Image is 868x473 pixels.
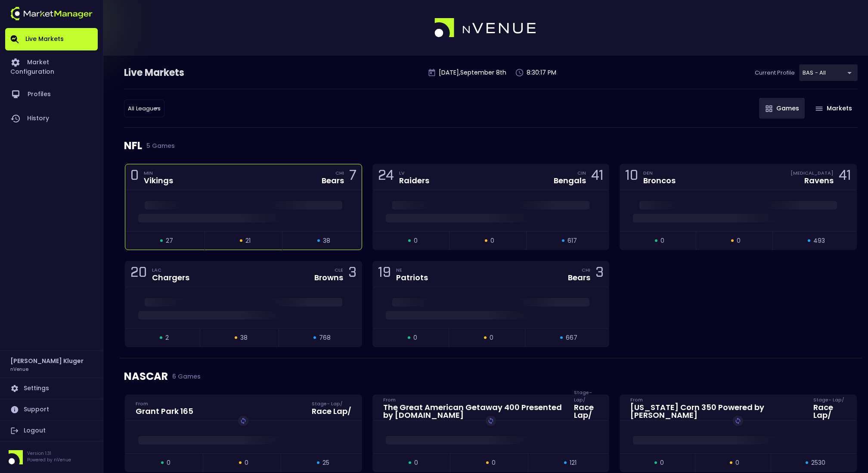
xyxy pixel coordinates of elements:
[165,333,169,342] span: 2
[813,396,846,403] div: Stage - Lap /
[566,333,577,342] span: 667
[314,274,343,282] div: Browns
[124,128,858,164] div: NFL
[790,169,834,176] div: [MEDICAL_DATA]
[136,407,193,415] div: Grant Park 165
[378,169,394,185] div: 24
[625,169,638,185] div: 10
[144,177,173,185] div: Vikings
[574,404,599,419] div: Race Lap /
[322,177,344,185] div: Bears
[335,169,344,176] div: CHI
[130,266,147,282] div: 20
[144,169,173,176] div: MIN
[759,98,805,119] button: Games
[735,417,741,424] img: replayImg
[811,458,825,467] span: 2530
[591,169,604,185] div: 41
[809,98,858,119] button: Markets
[577,169,586,176] div: CIN
[245,236,251,245] span: 21
[124,66,229,80] div: Live Markets
[570,458,577,467] span: 121
[167,458,170,467] span: 0
[166,236,173,245] span: 27
[5,450,98,464] div: Version 1.31Powered by nVenue
[5,50,98,82] a: Market Configuration
[574,396,599,403] div: Stage - Lap /
[660,458,664,467] span: 0
[10,356,84,366] h2: [PERSON_NAME] Kluger
[5,107,98,131] a: History
[813,236,825,245] span: 493
[492,458,496,467] span: 0
[595,266,604,282] div: 3
[414,236,418,245] span: 0
[815,107,823,111] img: gameIcon
[383,404,564,419] div: The Great American Getaway 400 Presented by [DOMAIN_NAME]
[240,417,247,424] img: replayImg
[567,236,577,245] span: 617
[168,373,201,380] span: 6 Games
[5,28,98,50] a: Live Markets
[643,169,676,176] div: DEN
[142,142,175,149] span: 5 Games
[152,266,189,273] div: LAC
[323,236,330,245] span: 38
[839,169,851,185] div: 41
[755,69,795,77] p: Current Profile
[383,396,564,403] div: From
[630,396,803,403] div: From
[568,274,590,282] div: Bears
[335,266,343,273] div: CLE
[349,169,356,185] div: 7
[813,404,846,419] div: Race Lap /
[10,366,28,372] h3: nVenue
[490,333,493,342] span: 0
[10,7,93,20] img: logo
[322,458,329,467] span: 25
[5,378,98,399] a: Settings
[527,68,556,77] p: 8:30:17 PM
[27,457,71,463] p: Powered by nVenue
[766,105,772,112] img: gameIcon
[312,400,351,407] div: Stage - Lap /
[124,100,164,117] div: BAS - All
[735,458,739,467] span: 0
[799,64,858,81] div: BAS - All
[136,400,193,407] div: From
[582,266,590,273] div: CHI
[312,407,351,415] div: Race Lap /
[348,266,356,282] div: 3
[130,169,139,185] div: 0
[630,404,803,419] div: [US_STATE] Corn 350 Powered by [PERSON_NAME]
[27,450,71,457] p: Version 1.31
[5,420,98,441] a: Logout
[554,177,586,185] div: Bengals
[399,177,429,185] div: Raiders
[124,358,858,395] div: NASCAR
[240,333,248,342] span: 38
[413,333,417,342] span: 0
[5,82,98,107] a: Profiles
[399,169,429,176] div: LV
[245,458,248,467] span: 0
[660,236,664,245] span: 0
[396,266,428,273] div: NE
[643,177,676,185] div: Broncos
[487,417,494,424] img: replayImg
[804,177,834,185] div: Ravens
[490,236,494,245] span: 0
[414,458,418,467] span: 0
[5,399,98,420] a: Support
[396,274,428,282] div: Patriots
[378,266,391,282] div: 19
[434,18,537,38] img: logo
[319,333,331,342] span: 768
[152,274,189,282] div: Chargers
[439,68,506,77] p: [DATE] , September 8 th
[737,236,741,245] span: 0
